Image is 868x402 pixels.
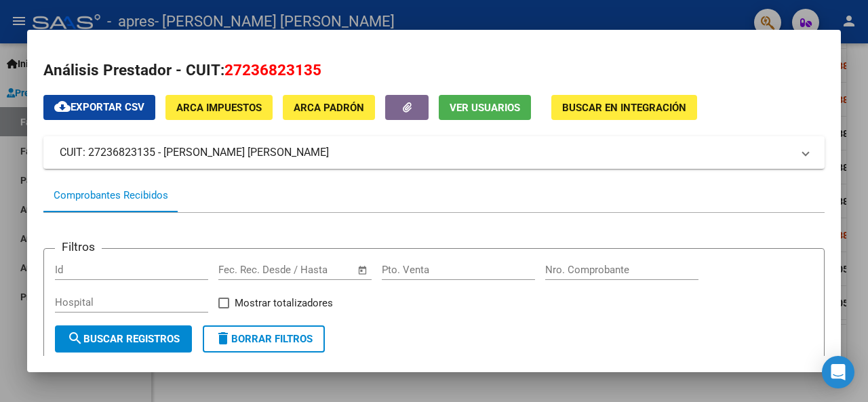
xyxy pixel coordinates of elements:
[203,325,325,353] button: Borrar Filtros
[43,59,825,82] h2: Análisis Prestador - CUIT:
[55,325,192,353] button: Buscar Registros
[54,188,168,203] div: Comprobantes Recibidos
[562,102,686,114] span: Buscar en Integración
[215,333,313,345] span: Borrar Filtros
[215,330,231,346] mat-icon: delete
[43,136,825,169] mat-expansion-panel-header: CUIT: 27236823135 - [PERSON_NAME] [PERSON_NAME]
[235,295,333,311] span: Mostrar totalizadores
[294,102,364,114] span: ARCA Padrón
[67,330,83,346] mat-icon: search
[450,102,520,114] span: Ver Usuarios
[54,98,71,115] mat-icon: cloud_download
[55,238,102,256] h3: Filtros
[218,264,273,276] input: Fecha inicio
[355,262,371,278] button: Open calendar
[165,95,273,120] button: ARCA Impuestos
[60,144,792,161] mat-panel-title: CUIT: 27236823135 - [PERSON_NAME] [PERSON_NAME]
[224,61,321,79] span: 27236823135
[67,333,180,345] span: Buscar Registros
[822,356,854,388] div: Open Intercom Messenger
[43,95,155,120] button: Exportar CSV
[283,95,375,120] button: ARCA Padrón
[176,102,262,114] span: ARCA Impuestos
[439,95,531,120] button: Ver Usuarios
[551,95,697,120] button: Buscar en Integración
[285,264,351,276] input: Fecha fin
[54,101,144,113] span: Exportar CSV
